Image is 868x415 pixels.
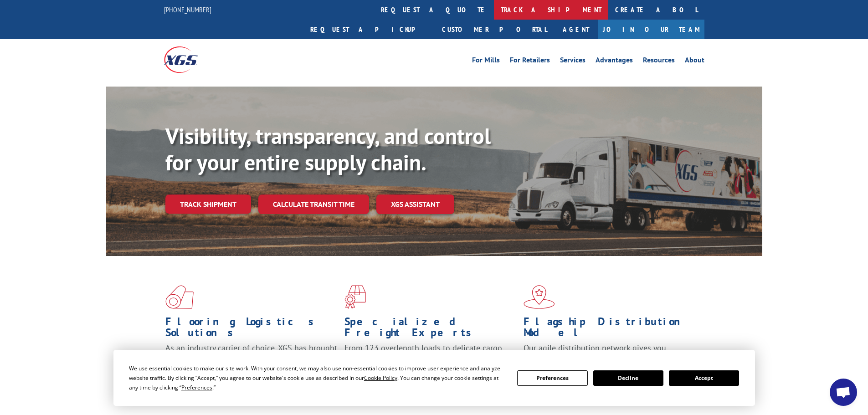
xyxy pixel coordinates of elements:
[181,384,212,391] span: Preferences
[598,20,704,39] a: Join Our Team
[643,56,675,67] a: Resources
[596,56,633,67] a: Advantages
[524,285,555,309] img: xgs-icon-flagship-distribution-model-red
[435,20,554,39] a: Customer Portal
[524,343,691,364] span: Our agile distribution network gives you nationwide inventory management on demand.
[165,316,338,343] h1: Flooring Logistics Solutions
[344,316,517,343] h1: Specialized Freight Experts
[258,195,369,214] a: Calculate transit time
[510,56,550,67] a: For Retailers
[303,20,435,39] a: Request a pickup
[113,350,755,406] div: Cookie Consent Prompt
[524,316,696,343] h1: Flagship Distribution Model
[165,343,337,375] span: As an industry carrier of choice, XGS has brought innovation and dedication to flooring logistics...
[472,56,500,67] a: For Mills
[164,5,211,14] a: [PHONE_NUMBER]
[669,370,739,386] button: Accept
[554,20,598,39] a: Agent
[830,379,857,406] a: Open chat
[165,122,491,176] b: Visibility, transparency, and control for your entire supply chain.
[344,285,366,309] img: xgs-icon-focused-on-flooring-red
[165,285,194,309] img: xgs-icon-total-supply-chain-intelligence-red
[165,195,251,214] a: Track shipment
[560,56,586,67] a: Services
[593,370,663,386] button: Decline
[685,56,704,67] a: About
[344,343,517,383] p: From 123 overlength loads to delicate cargo, our experienced staff knows the best way to move you...
[376,195,454,214] a: XGS ASSISTANT
[517,370,587,386] button: Preferences
[364,374,397,382] span: Cookie Policy
[129,364,506,392] div: We use essential cookies to make our site work. With your consent, we may also use non-essential ...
